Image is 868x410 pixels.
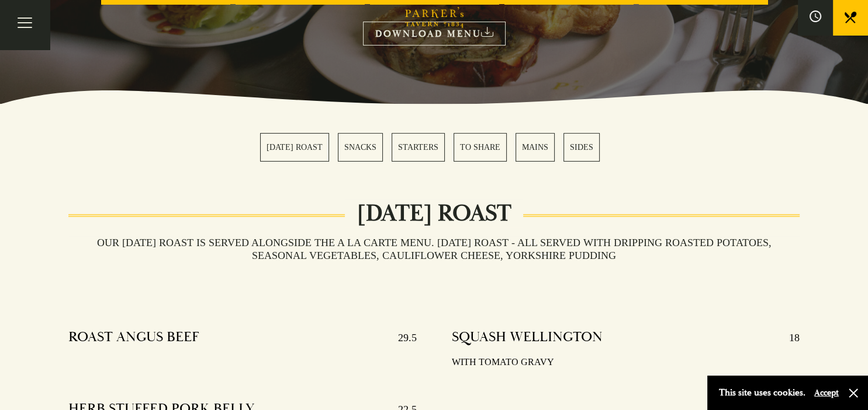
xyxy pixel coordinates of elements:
[814,387,839,398] button: Accept
[452,354,800,371] p: WITH TOMATO GRAVY
[719,384,805,401] p: This site uses cookies.
[338,133,383,162] a: 2 / 6
[68,236,800,262] h3: Our [DATE] roast is served alongside the A La Carte menu. [DATE] ROAST - All served with dripping...
[363,22,506,45] a: DOWNLOAD MENU
[392,133,445,162] a: 3 / 6
[345,199,523,227] h2: [DATE] ROAST
[68,328,199,347] h4: ROAST ANGUS BEEF
[454,133,507,162] a: 4 / 6
[563,133,600,162] a: 6 / 6
[452,328,603,347] h4: SQUASH WELLINGTON
[386,328,417,347] p: 29.5
[260,133,329,162] a: 1 / 6
[516,133,555,162] a: 5 / 6
[848,387,859,399] button: Close and accept
[777,328,800,347] p: 18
